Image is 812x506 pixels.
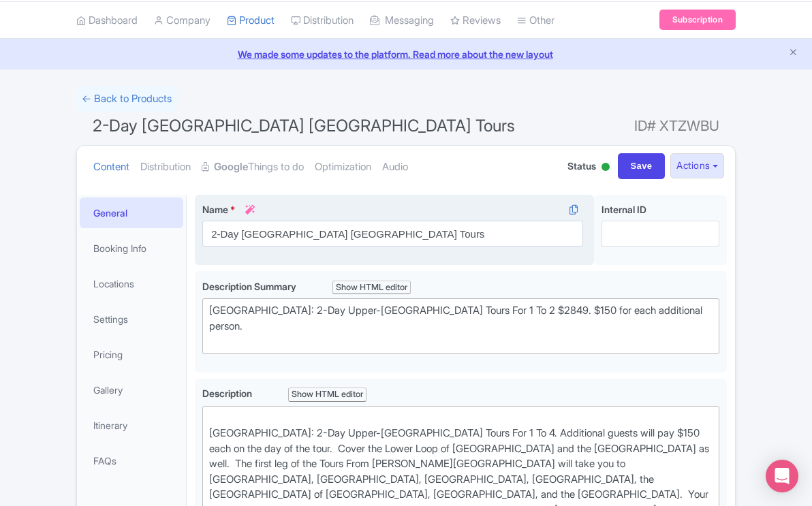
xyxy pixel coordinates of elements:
[202,388,254,399] span: Description
[602,204,646,215] span: Internal ID
[567,159,596,173] span: Status
[315,146,371,189] a: Optimization
[291,2,354,39] a: Distribution
[659,10,736,30] a: Subscription
[382,146,408,189] a: Audio
[288,388,366,402] div: Show HTML editor
[517,2,555,39] a: Other
[214,159,248,175] strong: Google
[450,2,501,39] a: Reviews
[618,153,666,179] input: Save
[766,460,798,492] div: Open Intercom Messenger
[80,445,183,476] a: FAQs
[80,339,183,370] a: Pricing
[76,86,177,112] a: ← Back to Products
[788,46,798,61] button: Close announcement
[634,112,719,140] span: ID# XTZWBU
[80,410,183,441] a: Itinerary
[599,157,612,178] div: Active
[154,2,210,39] a: Company
[80,268,183,299] a: Locations
[670,153,724,178] button: Actions
[80,304,183,334] a: Settings
[80,233,183,264] a: Booking Info
[93,146,129,189] a: Content
[227,2,275,39] a: Product
[93,116,515,136] span: 2-Day [GEOGRAPHIC_DATA] [GEOGRAPHIC_DATA] Tours
[8,47,804,61] a: We made some updates to the platform. Read more about the new layout
[332,281,411,295] div: Show HTML editor
[140,146,191,189] a: Distribution
[202,146,304,189] a: GoogleThings to do
[370,2,434,39] a: Messaging
[202,281,298,292] span: Description Summary
[80,375,183,405] a: Gallery
[209,303,713,349] div: [GEOGRAPHIC_DATA]: 2-Day Upper-[GEOGRAPHIC_DATA] Tours For 1 To 2 $2849. $150 for each additional...
[76,2,138,39] a: Dashboard
[80,197,183,228] a: General
[202,204,228,215] span: Name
